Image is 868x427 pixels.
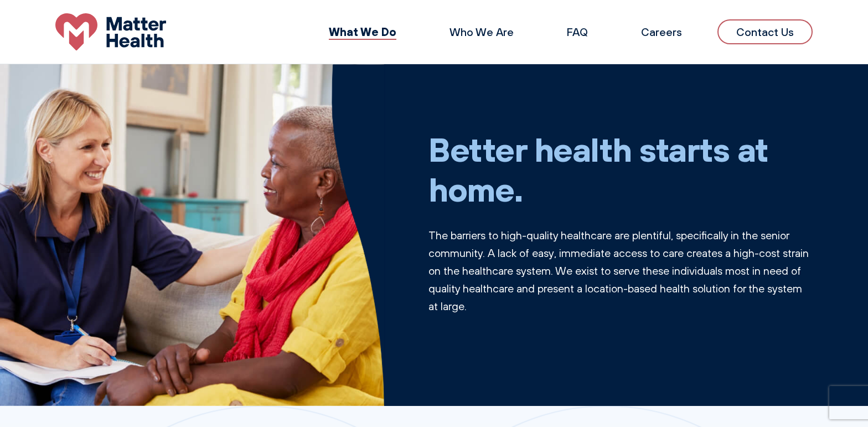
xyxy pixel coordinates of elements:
[567,25,588,39] a: FAQ
[428,227,813,315] p: The barriers to high-quality healthcare are plentiful, specifically in the senior community. A la...
[717,19,813,44] a: Contact Us
[641,25,682,39] a: Careers
[329,24,396,39] a: What We Do
[428,129,813,209] h1: Better health starts at home.
[449,25,514,39] a: Who We Are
